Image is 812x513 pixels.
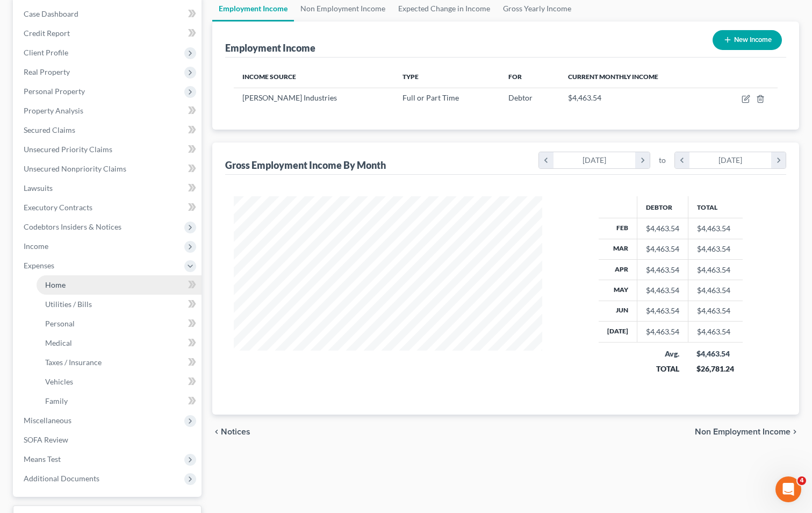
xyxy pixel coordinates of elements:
i: chevron_right [771,152,786,168]
span: Vehicles [45,377,73,386]
div: Employment Income [225,41,315,54]
td: $4,463.54 [688,218,743,239]
th: Total [688,196,743,218]
th: Apr [599,259,637,280]
span: $4,463.54 [568,93,601,102]
a: Medical [37,333,202,353]
button: Non Employment Income chevron_right [695,427,799,436]
div: [DATE] [689,152,772,168]
span: Utilities / Bills [45,300,92,309]
span: Type [403,73,419,81]
span: SOFA Review [24,435,68,444]
th: May [599,280,637,301]
div: $26,781.24 [696,364,734,374]
span: Full or Part Time [403,93,459,102]
button: chevron_left Notices [212,427,250,436]
span: Taxes / Insurance [45,358,102,367]
div: TOTAL [645,364,679,374]
i: chevron_right [791,427,799,436]
span: Expenses [24,261,54,270]
span: Credit Report [24,28,70,38]
a: Home [37,275,202,295]
span: [PERSON_NAME] Industries [242,93,337,102]
th: Jun [599,301,637,321]
span: Personal Property [24,87,85,96]
th: Debtor [637,196,688,218]
a: Personal [37,314,202,333]
a: Utilities / Bills [37,295,202,314]
span: For [508,73,522,81]
iframe: Intercom live chat [775,476,801,502]
span: Home [45,280,66,289]
span: Unsecured Nonpriority Claims [24,164,126,173]
i: chevron_right [635,152,650,168]
span: Family [45,396,68,405]
a: Family [37,391,202,411]
i: chevron_left [675,152,689,168]
div: [DATE] [554,152,636,168]
span: Means Test [24,454,61,464]
span: Unsecured Priority Claims [24,145,112,154]
span: Personal [45,319,75,328]
div: $4,463.54 [696,348,734,359]
td: $4,463.54 [688,322,743,342]
button: New Income [713,30,782,50]
a: Case Dashboard [15,4,202,24]
span: Client Profile [24,48,68,57]
span: Real Property [24,67,70,76]
a: Unsecured Nonpriority Claims [15,159,202,179]
div: $4,463.54 [646,285,679,296]
a: SOFA Review [15,430,202,450]
div: $4,463.54 [646,223,679,234]
span: Current Monthly Income [568,73,658,81]
div: $4,463.54 [646,265,679,275]
span: Lawsuits [24,183,53,193]
div: $4,463.54 [646,305,679,316]
div: Gross Employment Income By Month [225,159,386,172]
span: Income [24,241,48,251]
th: Mar [599,239,637,259]
span: Debtor [508,93,533,102]
span: Notices [221,427,250,436]
a: Taxes / Insurance [37,353,202,372]
span: Secured Claims [24,125,75,134]
i: chevron_left [539,152,554,168]
div: $4,463.54 [646,326,679,337]
i: chevron_left [212,427,221,436]
th: Feb [599,218,637,239]
span: Property Analysis [24,106,83,115]
span: to [659,155,666,166]
span: Case Dashboard [24,9,78,18]
span: 4 [797,476,806,485]
th: [DATE] [599,322,637,342]
span: Medical [45,338,72,347]
a: Credit Report [15,24,202,43]
td: $4,463.54 [688,239,743,259]
a: Vehicles [37,372,202,391]
a: Unsecured Priority Claims [15,140,202,159]
a: Lawsuits [15,179,202,198]
span: Miscellaneous [24,416,71,425]
a: Executory Contracts [15,198,202,217]
div: $4,463.54 [646,244,679,254]
a: Secured Claims [15,120,202,140]
td: $4,463.54 [688,280,743,301]
span: Non Employment Income [695,427,791,436]
span: Codebtors Insiders & Notices [24,222,121,231]
a: Property Analysis [15,101,202,120]
td: $4,463.54 [688,259,743,280]
span: Additional Documents [24,474,99,483]
div: Avg. [645,348,679,359]
td: $4,463.54 [688,301,743,321]
span: Executory Contracts [24,203,92,212]
span: Income Source [242,73,296,81]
